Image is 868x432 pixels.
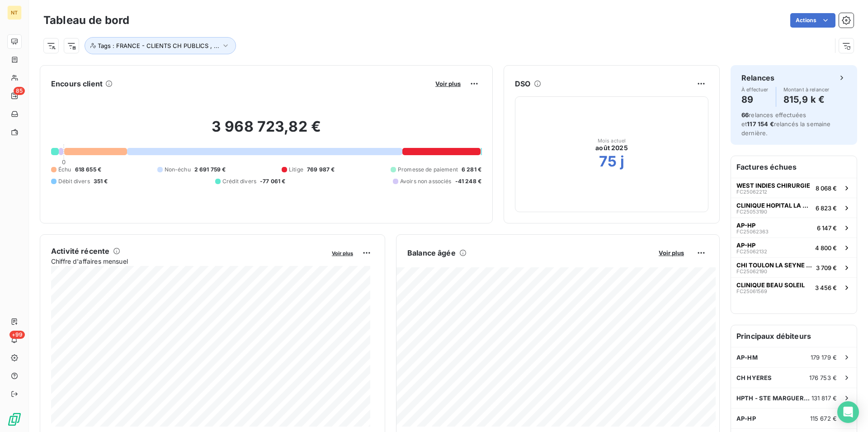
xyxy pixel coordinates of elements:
span: FC25062363 [736,229,769,234]
span: Voir plus [332,250,353,256]
h6: Activité récente [51,246,109,256]
h6: Principaux débiteurs [731,325,857,347]
h2: j [620,152,624,171]
span: 6 823 € [816,204,837,212]
span: 66 [741,111,749,119]
span: À effectuer [741,87,769,92]
span: relances effectuées et relancés la semaine dernière. [741,111,831,137]
span: Montant à relancer [783,87,830,92]
button: Tags : FRANCE - CLIENTS CH PUBLICS , ... [85,37,236,54]
button: AP-HPFC250621324 800 € [731,237,857,257]
span: Débit divers [58,177,90,185]
span: AP-HM [736,354,758,361]
span: 179 179 € [811,354,837,361]
h6: Relances [741,72,774,83]
span: 176 753 € [809,374,837,381]
span: Avoirs non associés [400,177,452,185]
button: CLINIQUE BEAU SOLEILFC250615693 456 € [731,277,857,297]
h2: 75 [599,152,617,171]
span: FC25061569 [736,289,767,294]
span: 131 817 € [811,394,837,402]
div: NT [7,5,22,20]
a: 85 [7,89,21,103]
span: Litige [289,166,303,174]
span: Voir plus [659,249,684,256]
button: AP-HPFC250623636 147 € [731,218,857,237]
span: AP-HP [736,415,756,422]
span: Non-échu [165,166,191,174]
span: +99 [9,331,25,339]
button: Actions [790,13,835,28]
h4: 815,9 k € [783,92,830,107]
img: Logo LeanPay [7,412,22,427]
div: Open Intercom Messenger [837,401,859,423]
span: 2 691 759 € [194,166,226,174]
button: CHI TOULON LA SEYNE SUR MERFC250621903 709 € [731,257,857,277]
span: 769 987 € [307,166,335,174]
h4: 89 [741,92,769,107]
span: 6 147 € [817,224,837,232]
h6: Factures échues [731,156,857,178]
h6: Balance âgée [407,247,456,258]
h6: DSO [515,78,530,89]
span: FC25062190 [736,269,767,274]
h6: Encours client [51,78,103,89]
span: 618 655 € [75,166,101,174]
span: Chiffre d'affaires mensuel [51,256,325,266]
span: Tags : FRANCE - CLIENTS CH PUBLICS , ... [98,42,219,49]
span: 85 [14,87,25,95]
span: AP-HP [736,222,755,229]
button: Voir plus [656,249,687,257]
span: 3 709 € [816,264,837,271]
span: CLINIQUE BEAU SOLEIL [736,281,805,289]
span: Échu [58,166,71,174]
h2: 3 968 723,82 € [51,118,481,145]
span: FC25062132 [736,249,767,254]
button: Voir plus [433,80,463,88]
h3: Tableau de bord [43,12,129,28]
span: CLINIQUE HOPITAL LA ROSERAIE [736,202,812,209]
span: -41 248 € [455,177,481,185]
button: WEST INDIES CHIRURGIEFC250622128 068 € [731,178,857,198]
button: CLINIQUE HOPITAL LA ROSERAIEFC250531906 823 € [731,198,857,218]
span: Voir plus [435,80,461,87]
span: 6 281 € [462,166,481,174]
span: Mois actuel [598,138,626,143]
span: 4 800 € [815,244,837,252]
span: HPTH - STE MARGUERITE (83) - NE PLU [736,394,811,402]
span: FC25062212 [736,189,767,195]
span: AP-HP [736,242,755,249]
span: 8 068 € [816,185,837,192]
span: WEST INDIES CHIRURGIE [736,182,810,189]
span: CH HYERES [736,374,772,381]
button: Voir plus [329,249,356,257]
span: Crédit divers [222,177,256,185]
span: -77 061 € [260,177,285,185]
span: CHI TOULON LA SEYNE SUR MER [736,261,812,269]
span: 351 € [94,177,108,185]
span: 3 456 € [815,284,837,291]
span: 115 672 € [810,415,837,422]
span: FC25053190 [736,209,767,214]
span: 0 [62,158,66,166]
span: Promesse de paiement [398,166,458,174]
span: 117 154 € [747,120,774,128]
span: août 2025 [595,143,627,152]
